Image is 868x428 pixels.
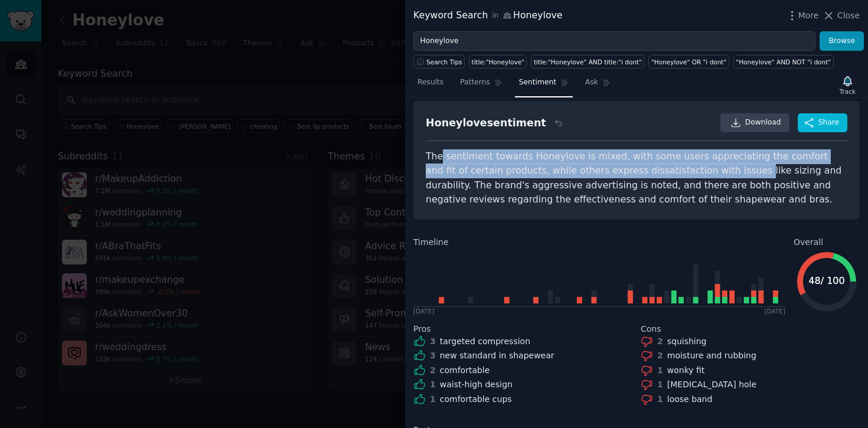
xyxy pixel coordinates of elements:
[798,9,819,22] span: More
[667,349,756,362] div: moisture and rubbing
[426,58,462,66] span: Search Tips
[413,236,449,249] span: Timeline
[519,77,556,88] span: Sentiment
[413,8,563,23] div: Keyword Search Honeylove
[667,378,756,391] div: [MEDICAL_DATA] hole
[515,73,573,97] a: Sentiment
[413,55,465,68] button: Search Tips
[786,9,819,22] button: More
[657,349,663,362] div: 2
[657,335,663,348] div: 2
[534,58,642,66] div: title:"Honeylove" AND title:"i dont"
[430,335,436,348] div: 3
[820,31,864,51] button: Browse
[667,393,713,406] div: loose band
[823,9,860,22] button: Close
[745,117,781,128] span: Download
[469,55,527,68] a: title:"Honeylove"
[667,335,707,348] div: squishing
[430,378,436,391] div: 1
[836,73,860,97] button: Track
[808,275,844,286] text: 48 / 100
[648,55,729,68] a: "Honeylove" OR "i dont"
[413,73,448,97] a: Results
[840,87,856,96] div: Track
[764,307,785,315] div: [DATE]
[657,378,663,391] div: 1
[472,58,524,66] div: title:"Honeylove"
[798,113,847,132] button: Share
[413,323,431,335] span: Pros
[430,393,436,406] div: 1
[657,393,663,406] div: 1
[440,349,554,362] div: new standard in shapewear
[657,364,663,377] div: 1
[460,77,490,88] span: Patterns
[440,378,513,391] div: waist-high design
[651,58,726,66] div: "Honeylove" OR "i dont"
[440,335,530,348] div: targeted compression
[667,364,705,377] div: wonky fit
[456,73,506,97] a: Patterns
[733,55,834,68] a: "Honeylove" AND NOT "i dont"
[413,307,435,315] div: [DATE]
[426,116,546,130] div: Honeylove sentiment
[736,58,831,66] div: "Honeylove" AND NOT "i dont"
[426,149,847,207] div: The sentiment towards Honeylove is mixed, with some users appreciating the comfort and fit of cer...
[417,77,443,88] span: Results
[492,11,498,21] span: in
[440,393,512,406] div: comfortable cups
[440,364,490,377] div: comfortable
[585,77,598,88] span: Ask
[413,31,815,51] input: Try a keyword related to your business
[531,55,644,68] a: title:"Honeylove" AND title:"i dont"
[720,113,789,132] a: Download
[430,364,436,377] div: 2
[837,9,860,22] span: Close
[818,117,839,128] span: Share
[794,236,823,249] span: Overall
[641,323,661,335] span: Cons
[581,73,615,97] a: Ask
[430,349,436,362] div: 3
